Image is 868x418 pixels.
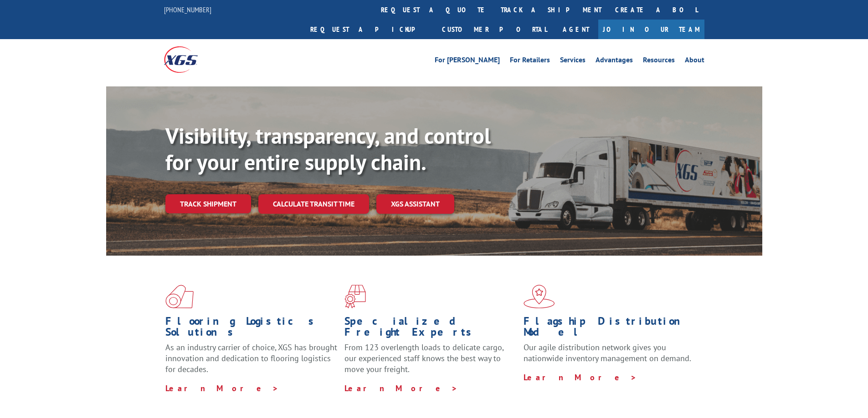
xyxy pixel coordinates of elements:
a: Learn More > [524,372,637,383]
span: Our agile distribution network gives you nationwide inventory management on demand. [524,342,691,363]
a: Calculate transit time [258,194,369,214]
a: Customer Portal [435,20,554,39]
h1: Flagship Distribution Model [524,316,696,342]
a: Resources [643,56,675,66]
a: Track shipment [165,194,251,213]
a: For [PERSON_NAME] [435,56,500,66]
p: From 123 overlength loads to delicate cargo, our experienced staff knows the best way to move you... [344,342,517,383]
a: Services [560,56,586,66]
a: Agent [554,20,598,39]
a: For Retailers [510,56,550,66]
a: Join Our Team [598,20,704,39]
img: xgs-icon-total-supply-chain-intelligence-red [165,285,194,308]
b: Visibility, transparency, and control for your entire supply chain. [165,121,491,176]
a: About [685,56,704,66]
a: Learn More > [165,383,279,393]
a: [PHONE_NUMBER] [164,5,211,14]
a: Advantages [596,56,633,66]
h1: Flooring Logistics Solutions [165,316,338,342]
a: Request a pickup [303,20,435,39]
h1: Specialized Freight Experts [344,316,517,342]
a: Learn More > [344,383,458,393]
img: xgs-icon-focused-on-flooring-red [344,285,366,308]
a: XGS ASSISTANT [376,194,454,214]
img: xgs-icon-flagship-distribution-model-red [524,285,555,308]
span: As an industry carrier of choice, XGS has brought innovation and dedication to flooring logistics... [165,342,337,374]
